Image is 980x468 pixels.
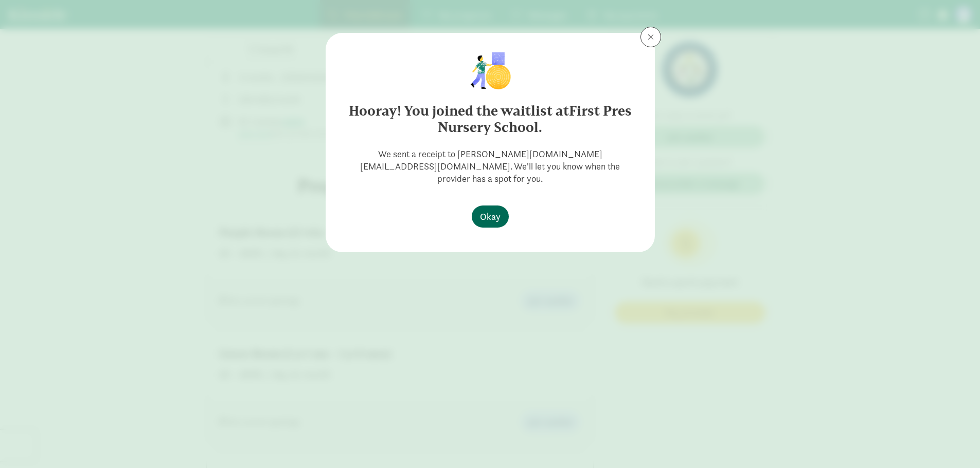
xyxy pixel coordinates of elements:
[464,49,515,90] img: illustration-child1.png
[346,103,634,136] h6: Hooray! You joined the waitlist at
[342,148,638,185] p: We sent a receipt to [PERSON_NAME][DOMAIN_NAME][EMAIL_ADDRESS][DOMAIN_NAME]. We'll let you know w...
[472,205,509,228] button: Okay
[480,210,501,223] span: Okay
[438,102,632,136] strong: First Pres Nursery School.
